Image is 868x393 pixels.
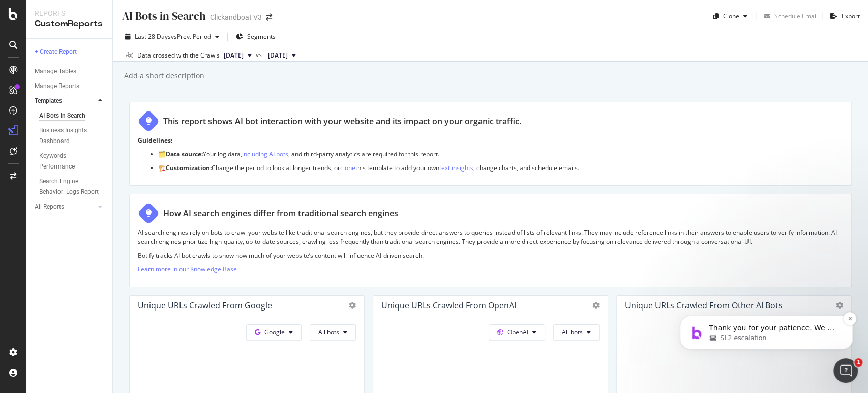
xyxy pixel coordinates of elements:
button: Segments [232,29,280,45]
div: Data crossed with the Crawls [137,51,220,60]
div: Templates [35,96,62,106]
span: 1 [854,358,862,367]
button: Schedule Email [760,8,818,24]
div: Manage Tables [35,66,76,77]
button: Clone [709,8,752,24]
strong: Guidelines: [138,136,172,145]
span: All bots [318,328,339,336]
span: All bots [562,328,583,336]
a: All Reports [35,202,95,212]
div: This report shows AI bot interaction with your website and its impact on your organic traffic.Gui... [129,102,852,186]
span: vs [256,50,264,60]
div: Add a short description [123,71,204,81]
span: OpenAI [507,328,528,336]
button: Export [826,8,860,24]
div: Unique URLs Crawled from Google [138,300,272,311]
a: Business Insights Dashboard [39,125,105,147]
button: All bots [310,324,356,341]
a: Search Engine Behavior: Logs Report [39,176,105,198]
a: clone [340,163,355,172]
a: including AI bots [242,150,288,158]
div: Unique URLs Crawled from OpenAI [381,300,516,311]
a: + Create Report [35,47,105,58]
a: AI Bots in Search [39,110,105,121]
span: Google [264,328,285,336]
span: 2025 Aug. 10th [224,51,244,60]
div: How AI search engines differ from traditional search enginesAI search engines rely on bots to cra... [129,194,852,287]
div: Unique URLs Crawled from Other AI Bots [625,300,783,311]
strong: Data source: [166,150,203,158]
div: Manage Reports [35,81,79,92]
span: Segments [247,32,276,41]
div: AI Bots in Search [39,110,85,121]
div: AI Bots in Search [121,8,206,24]
span: Last 28 Days [135,32,171,41]
span: 2025 Jul. 13th [268,51,288,60]
button: Last 28 DaysvsPrev. Period [121,29,223,45]
p: 🗂️ Your log data, , and third-party analytics are required for this report. [158,150,843,158]
div: Clickandboat V3 [210,12,262,22]
div: Business Insights Dashboard [39,125,98,147]
button: All bots [553,324,600,341]
p: Botify tracks AI bot crawls to show how much of your website’s content will influence AI-driven s... [138,251,843,260]
div: Reports [35,8,104,18]
div: How AI search engines differ from traditional search engines [163,208,398,219]
div: Clone [723,12,739,20]
button: [DATE] [264,49,300,62]
button: Google [246,324,302,341]
a: Keywords Performance [39,151,105,172]
div: Schedule Email [774,12,818,20]
div: CustomReports [35,18,104,30]
div: + Create Report [35,47,77,58]
a: Manage Reports [35,81,105,92]
p: 🏗️ Change the period to look at longer trends, or this template to add your own , change charts, ... [158,163,843,172]
div: All Reports [35,202,64,212]
a: Manage Tables [35,66,105,77]
div: Search Engine Behavior: Logs Report [39,176,99,198]
span: vs Prev. Period [171,32,211,41]
iframe: Intercom live chat [833,358,858,383]
div: Export [842,12,860,20]
button: OpenAI [489,324,545,341]
div: Keywords Performance [39,151,96,172]
p: AI search engines rely on bots to crawl your website like traditional search engines, but they pr... [138,228,843,245]
div: This report shows AI bot interaction with your website and its impact on your organic traffic. [163,116,521,127]
iframe: Intercom notifications message [665,294,868,366]
a: Learn more in our Knowledge Base [138,265,237,273]
a: Templates [35,96,95,106]
div: arrow-right-arrow-left [266,14,272,21]
button: [DATE] [220,49,256,62]
a: text insights [439,163,473,172]
strong: Customization: [166,163,212,172]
